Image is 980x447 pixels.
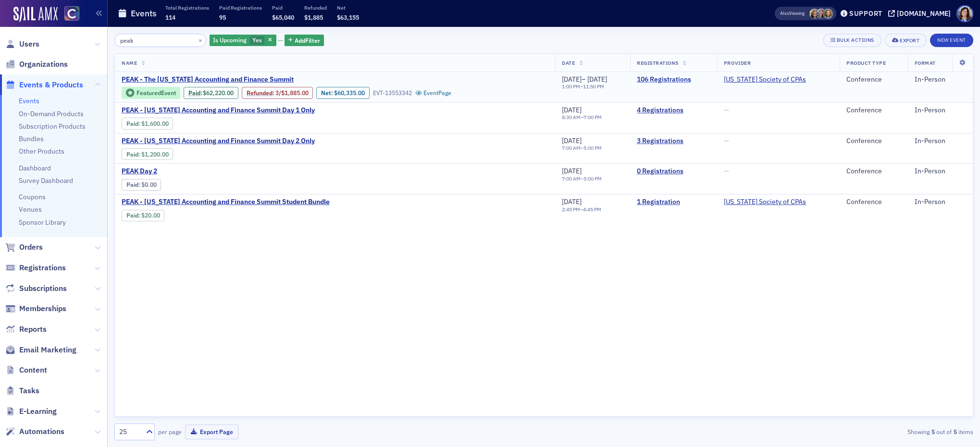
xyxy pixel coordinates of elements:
[5,406,57,417] a: E-Learning
[196,36,205,44] button: ×
[849,9,882,18] div: Support
[281,89,309,97] span: $1,885.00
[846,198,901,206] div: Conference
[5,345,76,355] a: Email Marketing
[247,89,273,97] a: Refunded
[5,242,43,253] a: Orders
[122,167,283,176] span: PEAK Day 2
[242,87,313,98] div: Refunded: 155 - $6222000
[19,283,67,294] span: Subscriptions
[694,427,973,436] div: Showing out of items
[304,4,327,11] p: Refunded
[141,212,160,219] span: $20.00
[19,218,66,227] a: Sponsor Library
[562,175,581,182] time: 7:00 AM
[888,10,954,17] button: [DOMAIN_NAME]
[141,120,169,127] span: $1,600.00
[272,13,294,21] span: $65,040
[126,151,141,158] span: :
[122,106,315,115] a: PEAK - [US_STATE] Accounting and Finance Summit Day 1 Only
[19,39,39,49] span: Users
[64,6,79,21] img: SailAMX
[583,83,604,90] time: 11:50 PM
[930,427,936,436] strong: 5
[114,34,206,47] input: Search…
[126,212,138,219] a: Paid
[13,7,58,22] a: SailAMX
[19,406,57,417] span: E-Learning
[19,193,46,201] a: Coupons
[562,167,582,175] span: [DATE]
[846,137,901,145] div: Conference
[5,426,64,437] a: Automations
[915,167,966,176] div: In-Person
[823,9,833,19] span: Lindsay Moore
[724,106,729,114] span: —
[5,59,68,70] a: Organizations
[724,60,751,66] span: Provider
[19,386,39,396] span: Tasks
[247,89,275,97] span: :
[562,60,575,66] span: Date
[846,75,901,84] div: Conference
[562,176,602,182] div: –
[19,80,83,90] span: Events & Products
[415,89,452,97] a: EventPage
[846,60,886,66] span: Product Type
[915,106,966,115] div: In-Person
[562,114,602,121] div: –
[122,137,315,145] a: PEAK - [US_STATE] Accounting and Finance Summit Day 2 Only
[185,424,238,439] button: Export Page
[915,60,936,66] span: Format
[900,38,919,43] div: Export
[122,87,180,99] div: Featured Event
[952,427,958,436] strong: 5
[285,35,324,47] button: AddFilter
[637,137,710,145] a: 3 Registrations
[219,4,262,11] p: Paid Registrations
[583,145,602,151] time: 5:00 PM
[915,75,966,84] div: In-Person
[136,90,176,96] div: Featured Event
[583,114,602,121] time: 7:00 PM
[252,36,262,44] span: Yes
[165,4,209,11] p: Total Registrations
[5,263,66,273] a: Registrations
[637,198,710,206] a: 1 Registration
[780,10,805,17] span: Viewing
[846,167,901,176] div: Conference
[126,151,138,158] a: Paid
[5,365,47,375] a: Content
[562,84,607,90] div: –
[562,114,581,121] time: 8:30 AM
[165,13,175,21] span: 114
[304,13,323,21] span: $1,885
[19,134,44,143] a: Bundles
[956,5,973,22] span: Profile
[122,198,330,206] span: PEAK - Colorado Accounting and Finance Summit Student Bundle
[141,151,169,158] span: $1,200.00
[19,324,47,335] span: Reports
[203,89,234,97] span: $62,220.00
[19,122,86,131] a: Subscription Products
[823,34,881,47] button: Bulk Actions
[122,118,173,129] div: Paid: 9 - $160000
[188,89,200,97] a: Paid
[816,9,826,19] span: Tiffany Carson
[19,303,66,314] span: Memberships
[5,303,66,314] a: Memberships
[122,60,137,66] span: Name
[837,37,874,43] div: Bulk Actions
[724,198,806,206] a: [US_STATE] Society of CPAs
[19,97,39,105] a: Events
[19,109,84,118] a: On-Demand Products
[19,205,42,214] a: Venues
[122,148,173,160] div: Paid: 7 - $120000
[637,60,679,66] span: Registrations
[19,263,66,273] span: Registrations
[562,197,582,206] span: [DATE]
[930,35,973,44] a: New Event
[562,145,581,151] time: 7:00 AM
[337,4,359,11] p: Net
[5,324,47,335] a: Reports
